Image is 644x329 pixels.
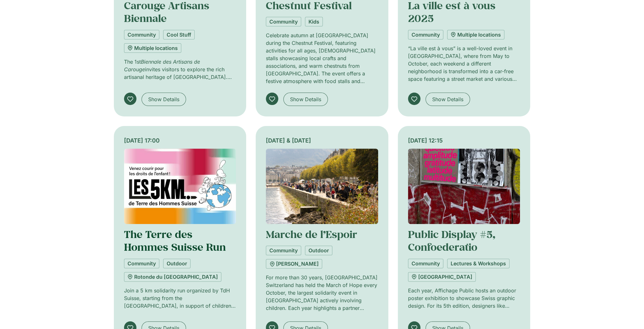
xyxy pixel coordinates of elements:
p: The 1st invites visitors to explore the rich artisanal heritage of [GEOGRAPHIC_DATA]. Local artis... [124,58,236,81]
img: Coolturalia - Les 5km de Terre des Hommes Suisse [124,149,236,224]
a: Community [266,246,301,255]
img: Coolturalia - Affichage Public #5, Confoederatio [408,149,520,224]
div: [DATE] & [DATE] [266,136,378,145]
a: Community [408,30,443,39]
a: Community [124,30,159,39]
a: Public Display #5, Confoederatio [408,227,495,254]
a: The Terre des Hommes Suisse Run [124,227,226,254]
div: [DATE] 12:15 [408,136,520,145]
a: Show Details [283,93,328,106]
div: [DATE] 17:00 [124,136,236,145]
a: Outdoor [163,259,190,268]
a: Show Details [142,93,186,106]
p: For more than 30 years, [GEOGRAPHIC_DATA] Switzerland has held the March of Hope every October, t... [266,274,378,312]
span: Show Details [290,95,321,103]
a: Kids [305,17,323,26]
em: Biennale des Artisans de Carouge [124,59,200,73]
p: Join a 5 km solidarity run organized by TdH Suisse, starting from the [GEOGRAPHIC_DATA], in suppo... [124,287,236,310]
a: Rotonde du [GEOGRAPHIC_DATA] [124,272,221,282]
a: [PERSON_NAME] [266,259,322,269]
p: Celebrate autumn at [GEOGRAPHIC_DATA] during the Chestnut Festival, featuring activities for all ... [266,31,378,85]
p: Each year, Affichage Public hosts an outdoor poster exhibition to showcase Swiss graphic design. ... [408,287,520,310]
p: “La ville est à vous” is a well-loved event in [GEOGRAPHIC_DATA], where from May to October, each... [408,45,520,83]
a: Show Details [426,93,470,106]
a: Marche de l’Espoir [266,227,357,241]
span: Show Details [148,95,179,103]
a: Cool Stuff [163,30,195,39]
a: Community [408,259,443,268]
a: Community [124,259,159,268]
a: Outdoor [305,246,332,255]
a: Lectures & Workshops [447,259,509,268]
span: Show Details [432,95,463,103]
a: [GEOGRAPHIC_DATA] [408,272,476,282]
a: Community [266,17,301,26]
